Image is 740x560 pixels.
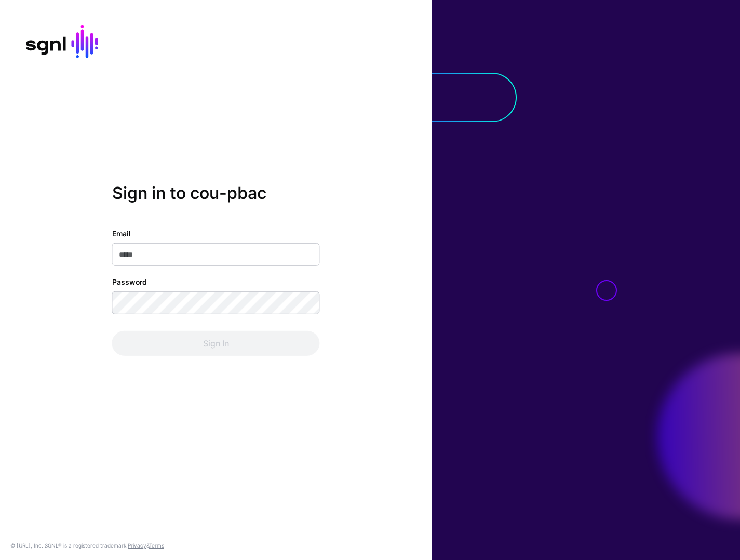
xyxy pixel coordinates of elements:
h2: Sign in to cou-pbac [112,183,320,203]
div: © [URL], Inc. SGNL® is a registered trademark. & [10,541,164,550]
a: Privacy [128,542,146,549]
label: Email [112,228,131,239]
a: Terms [149,542,164,549]
label: Password [112,276,147,287]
